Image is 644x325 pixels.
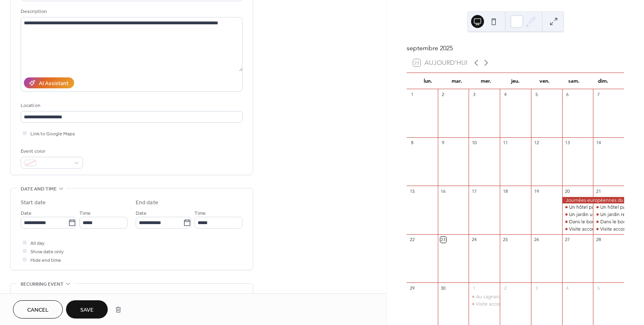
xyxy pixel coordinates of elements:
div: Visite accompagnée de l'exposition "C'est ici" à l'occasion de la semaine provençale [469,301,500,308]
div: Location [21,101,241,110]
div: 16 [440,188,446,194]
div: dim. [589,73,618,89]
div: 25 [502,237,508,243]
div: Un hôtel particulier du XIXe siècle à Avignon [593,204,624,211]
div: End date [136,199,158,207]
div: 10 [471,140,477,146]
span: Time [79,209,91,218]
div: Event color [21,147,81,156]
div: 2 [440,92,446,98]
div: AI Assistant [39,79,68,88]
div: 1 [471,285,477,291]
div: Dans le boudoir... [562,218,593,225]
div: 2 [502,285,508,291]
div: 6 [565,92,571,98]
div: 9 [440,140,446,146]
div: mar. [442,73,471,89]
div: Au cagnard ! Visite accompagnée à l'occasion de la semaine provençale [476,293,631,300]
span: Hide end time [30,256,61,265]
button: Cancel [13,300,63,319]
span: Cancel [27,306,49,314]
div: septembre 2025 [407,43,624,53]
div: 28 [595,237,601,243]
div: lun. [413,73,442,89]
div: Dans le boudoir... [593,218,624,225]
div: 8 [409,140,415,146]
div: Un jardin refuge ? [593,211,624,218]
div: 11 [502,140,508,146]
span: Date and time [21,185,57,193]
span: Time [194,209,206,218]
div: ven. [530,73,559,89]
div: Description [21,7,241,16]
div: jeu. [501,73,530,89]
div: 1 [409,92,415,98]
div: 17 [471,188,477,194]
span: Link to Google Maps [30,130,75,138]
div: Dans le boudoir... [600,218,638,225]
div: Dans le boudoir... [569,218,607,225]
div: 14 [595,140,601,146]
div: 21 [595,188,601,194]
div: 20 [565,188,571,194]
div: Start date [21,199,46,207]
div: 13 [565,140,571,146]
div: 3 [533,285,540,291]
span: Date [21,209,32,218]
div: Au cagnard ! Visite accompagnée à l'occasion de la semaine provençale [469,293,500,300]
span: Recurring event [21,280,64,289]
div: 22 [409,237,415,243]
div: mer. [471,73,501,89]
div: 5 [533,92,540,98]
div: Un jardin refuge ? [600,211,639,218]
div: Visite accompagnée : Un musée un jardin [593,226,624,233]
div: 4 [565,285,571,291]
div: Un hôtel particulier du XIXe siècle à Avignon [562,204,593,211]
div: 23 [440,237,446,243]
div: 29 [409,285,415,291]
div: 19 [533,188,540,194]
div: 12 [533,140,540,146]
span: Save [80,306,94,314]
span: Show date only [30,248,64,256]
button: Save [66,300,108,319]
div: Journées européennes du Patrimoine au musée ! [562,197,624,204]
div: 24 [471,237,477,243]
div: 26 [533,237,540,243]
div: 3 [471,92,477,98]
div: 7 [595,92,601,98]
div: Un jardin un refuge ? [562,211,593,218]
div: sam. [559,73,589,89]
div: 5 [595,285,601,291]
div: 27 [565,237,571,243]
div: 4 [502,92,508,98]
span: Date [136,209,147,218]
div: Un jardin un refuge ? [569,211,615,218]
div: 30 [440,285,446,291]
span: All day [30,239,45,248]
div: 15 [409,188,415,194]
button: AI Assistant [24,77,74,88]
div: 18 [502,188,508,194]
div: Visite accompagnée : Un musée un jardin [562,226,593,233]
